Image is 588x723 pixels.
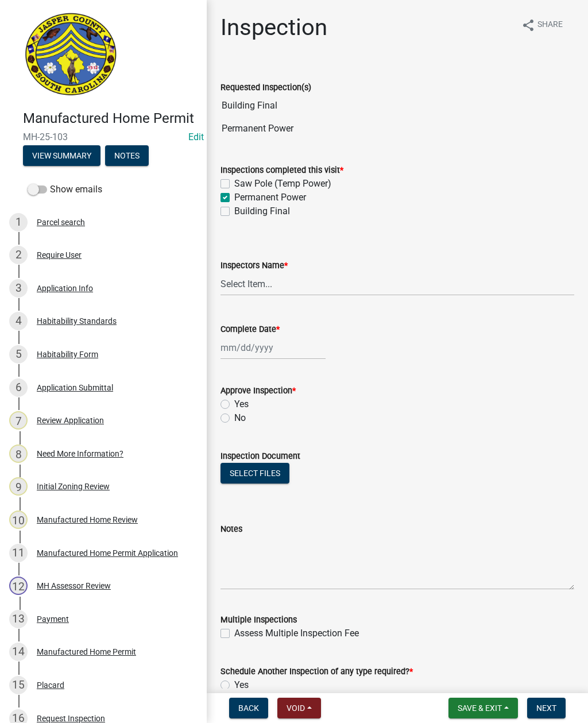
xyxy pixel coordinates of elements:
label: Show emails [28,183,102,196]
div: Review Application [37,416,104,424]
div: 8 [9,444,28,463]
button: Void [277,698,321,718]
span: Save & Exit [458,703,502,713]
div: Manufactured Home Permit Application [37,549,178,557]
i: share [521,18,535,32]
wm-modal-confirm: Notes [105,152,149,161]
label: Assess Multiple Inspection Fee [234,627,359,640]
label: Inspection Document [220,453,300,461]
div: 15 [9,676,28,694]
div: 1 [9,213,28,231]
button: Notes [105,145,149,166]
div: 3 [9,279,28,297]
label: Building Final [234,204,290,218]
div: 13 [9,610,28,628]
div: MH Assessor Review [37,582,111,590]
div: 2 [9,246,28,264]
div: 7 [9,411,28,430]
div: Habitability Standards [37,317,117,325]
label: Inspectors Name [220,262,288,270]
label: Permanent Power [234,191,306,204]
h4: Manufactured Home Permit [23,110,198,127]
div: Require User [37,251,82,259]
div: 9 [9,477,28,496]
div: Manufactured Home Permit [37,648,136,656]
label: Saw Pole (Temp Power) [234,177,331,191]
label: Complete Date [220,326,280,334]
input: mm/dd/yyyy [220,336,326,359]
img: Jasper County, South Carolina [23,12,119,98]
label: Inspections completed this visit [220,167,343,175]
div: Application Submittal [37,384,113,392]
label: No [234,411,246,425]
span: MH-25-103 [23,132,184,142]
button: shareShare [512,14,572,36]
div: Payment [37,615,69,623]
label: Approve Inspection [220,387,296,395]
div: Parcel search [37,218,85,226]
span: Share [537,18,563,32]
div: 10 [9,511,28,529]
div: Manufactured Home Review [37,516,138,524]
span: Back [238,703,259,713]
label: Multiple Inspections [220,616,297,624]
label: Yes [234,678,249,692]
div: Habitability Form [37,350,98,358]
button: Next [527,698,566,718]
span: Void [287,703,305,713]
div: Need More Information? [37,450,123,458]
button: Back [229,698,268,718]
div: 4 [9,312,28,330]
label: Notes [220,525,242,533]
div: 5 [9,345,28,364]
button: Save & Exit [448,698,518,718]
div: 11 [9,544,28,562]
button: Select files [220,463,289,484]
label: Yes [234,397,249,411]
div: 12 [9,577,28,595]
div: 14 [9,643,28,661]
div: Application Info [37,284,93,292]
a: Edit [188,132,204,142]
div: Request Inspection [37,714,105,722]
span: Next [536,703,556,713]
wm-modal-confirm: Summary [23,152,100,161]
label: Schedule Another Inspection of any type required? [220,668,413,676]
label: Requested Inspection(s) [220,84,311,92]
div: Placard [37,681,64,689]
wm-modal-confirm: Edit Application Number [188,132,204,142]
div: 6 [9,378,28,397]
button: View Summary [23,145,100,166]
div: Initial Zoning Review [37,482,110,490]
h1: Inspection [220,14,327,41]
